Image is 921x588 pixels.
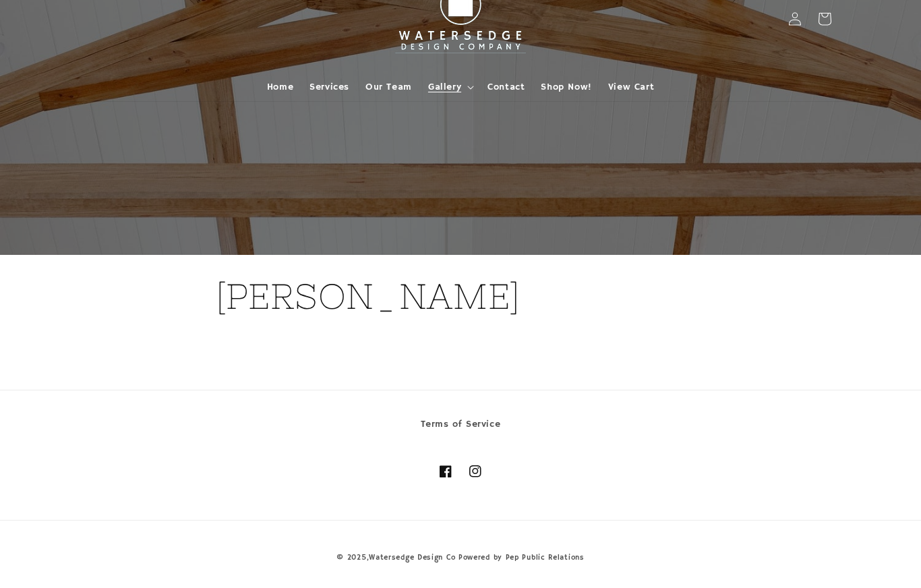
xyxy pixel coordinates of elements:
span: View Cart [608,81,654,93]
h1: [PERSON_NAME] [216,274,705,320]
a: Terms of Service [421,416,501,436]
span: Gallery [428,81,461,93]
span: Contact [487,81,525,93]
a: Home [259,73,301,101]
small: © 2025, [336,553,455,562]
span: Our Team [365,81,412,93]
a: Our Team [357,73,420,101]
summary: Gallery [420,73,479,101]
a: Services [301,73,357,101]
a: Shop Now! [533,73,599,101]
a: Contact [479,73,533,101]
span: Services [309,81,349,93]
a: View Cart [600,73,662,101]
a: Powered by Pep Public Relations [458,553,585,562]
a: Watersedge Design Co [369,553,455,562]
span: Home [267,81,293,93]
span: Shop Now! [541,81,591,93]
